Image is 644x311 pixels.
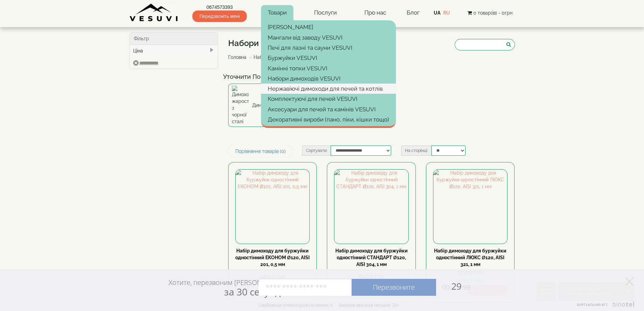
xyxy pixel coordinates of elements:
[261,104,396,114] a: Аксесуари для печей та камінів VESUVI
[473,10,512,16] span: 0 товар(ів) - 0грн
[261,22,396,32] a: [PERSON_NAME]
[192,10,247,22] span: Передзвоніть мені
[232,86,249,125] img: Димоходи жаростійкі з чорної сталі
[261,53,396,63] a: Буржуйки VESUVI
[169,278,285,297] div: Хотите, перезвоним [PERSON_NAME]
[307,5,343,21] a: Послуги
[261,73,396,84] a: Набори димоходів VESUVI
[335,248,408,267] a: Набір димоходу для буржуйки одностінний СТАНДАРТ Ø120, AISI 304, 1 мм
[407,9,420,16] a: Блог
[224,285,285,298] span: за 30 секунд?
[577,303,608,307] span: Виртуальная АТС
[358,5,393,21] a: Про нас
[259,302,399,308] div: Свободных операторов на линии: 5 Заказов звонков сегодня: 20+
[433,268,507,276] div: 11319 грн
[401,146,431,156] label: На сторінці:
[573,302,636,311] a: Виртуальная АТС
[443,10,450,16] a: RU
[433,170,507,243] img: Набір димоходу для буржуйки одностінний ЛЮКС Ø120, AISI 321, 1 мм
[261,43,396,53] a: Печі для лазні та сауни VESUVI
[235,248,310,267] a: Набір димоходу для буржуйки одностінний ЕКОНОМ Ø120, AISI 201, 0,5 мм
[228,146,293,157] a: Порівняння товарів (0)
[192,4,247,10] a: 0674573393
[248,54,314,61] li: Набори димоходів VESUVI
[261,114,396,125] a: Декоративні вироби (пано, піки, кішки тощо)
[352,279,436,296] a: Перезвоните
[223,73,520,80] h4: Уточнити Пошук
[228,54,246,60] a: Головна
[461,283,471,292] span: :99
[261,94,396,104] a: Комплектуючі для печей VESUVI
[302,146,331,156] label: Сортувати:
[261,84,396,94] a: Нержавіючі димоходи для печей та котлів
[436,280,471,292] span: 29
[334,170,408,243] img: Набір димоходу для буржуйки одностінний СТАНДАРТ Ø120, AISI 304, 1 мм
[129,3,178,22] img: Завод VESUVI
[236,170,309,243] img: Набір димоходу для буржуйки одностінний ЕКОНОМ Ø120, AISI 201, 0,5 мм
[228,84,366,127] a: Димоходи жаростійкі з чорної сталі Димоходи жаростійкі з чорної сталі
[130,32,218,45] div: Фільтр
[466,9,515,17] button: 0 товар(ів) - 0грн
[228,39,333,48] h1: Набори димоходів VESUVI
[261,63,396,73] a: Камінні топки VESUVI
[442,283,451,292] span: 00:
[130,45,218,57] div: Ціна
[261,32,396,43] a: Мангали від заводу VESUVI
[261,5,293,21] a: Товари
[434,248,506,267] a: Набір димоходу для буржуйки одностінний ЛЮКС Ø120, AISI 321, 1 мм
[434,10,440,16] a: UA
